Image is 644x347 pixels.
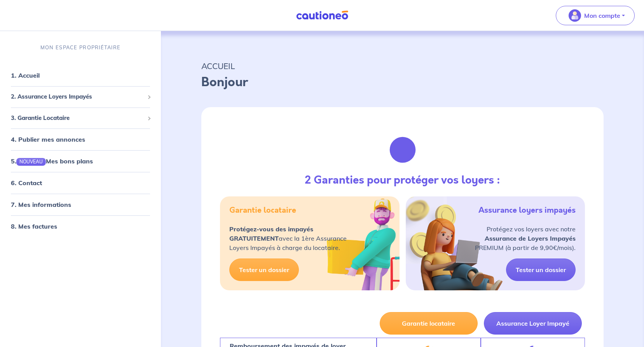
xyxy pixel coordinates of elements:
strong: Assurance de Loyers Impayés [485,234,576,242]
a: 7. Mes informations [11,201,71,209]
div: 7. Mes informations [3,197,158,213]
a: 1. Accueil [11,72,40,80]
a: 8. Mes factures [11,223,57,231]
a: Tester un dossier [506,259,576,281]
p: MON ESPACE PROPRIÉTAIRE [40,44,120,51]
div: 3. Garantie Locataire [3,111,158,126]
span: 2. Assurance Loyers Impayés [11,93,144,102]
a: 6. Contact [11,179,42,187]
a: 5.NOUVEAUMes bons plans [11,158,93,165]
p: Protégez vos loyers avec notre PREMIUM (à partir de 9,90€/mois). [475,224,576,252]
div: 4. Publier mes annonces [3,132,158,147]
span: 3. Garantie Locataire [11,114,144,123]
img: illu_account_valid_menu.svg [569,9,581,22]
h5: Garantie locataire [229,206,296,215]
p: avec la 1ère Assurance Loyers Impayés à charge du locataire. [229,224,347,252]
strong: Protégez-vous des impayés GRATUITEMENT [229,225,313,242]
p: ACCUEIL [201,59,604,73]
div: 5.NOUVEAUMes bons plans [3,154,158,169]
img: justif-loupe [382,129,424,171]
button: Garantie locataire [380,312,478,335]
h5: Assurance loyers impayés [478,206,576,215]
h3: 2 Garanties pour protéger vos loyers : [305,174,500,187]
a: Tester un dossier [229,259,299,281]
p: Mon compte [584,11,620,20]
a: 4. Publier mes annonces [11,136,85,144]
div: 1. Accueil [3,68,158,83]
p: Bonjour [201,73,604,92]
img: Cautioneo [293,10,351,20]
div: 6. Contact [3,175,158,191]
div: 2. Assurance Loyers Impayés [3,90,158,105]
div: 8. Mes factures [3,219,158,234]
button: illu_account_valid_menu.svgMon compte [556,6,635,25]
button: Assurance Loyer Impayé [484,312,582,335]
